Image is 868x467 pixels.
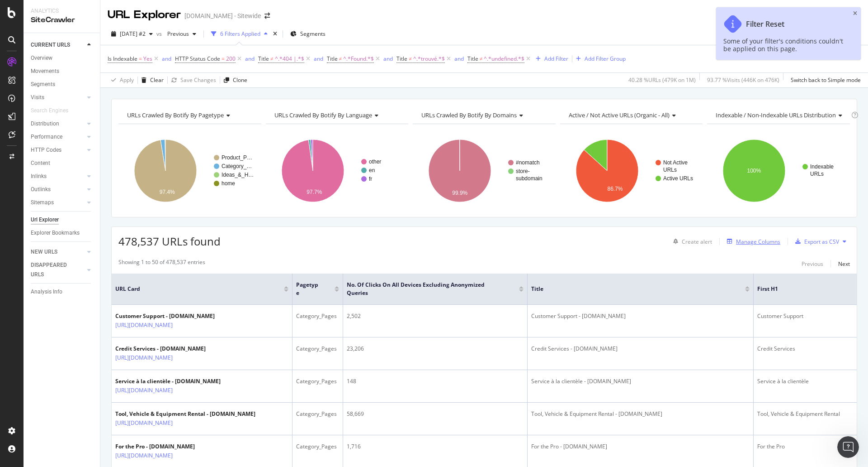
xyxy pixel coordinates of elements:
button: Clone [220,73,247,87]
button: and [454,54,464,63]
button: 6 Filters Applied [208,27,271,41]
div: Overview [31,53,52,63]
button: Upload attachment [43,297,50,304]
a: Overview [31,53,94,63]
span: HTTP Status Code [175,55,220,63]
h4: URLs Crawled By Botify By domains [420,108,547,122]
div: Tool, Vehicle & Equipment Rental - [DOMAIN_NAME] [531,410,750,418]
span: pagetype [296,281,321,297]
span: ≠ [339,55,342,63]
text: en [369,167,375,173]
button: and [383,54,393,63]
a: CURRENT URLS [31,40,85,50]
span: Title [467,55,478,63]
div: Credit Services - [DOMAIN_NAME] [531,345,750,353]
div: Credit Services - [DOMAIN_NAME] [115,345,212,353]
div: Customer Support says… [7,42,174,298]
text: Indexable [810,164,834,170]
button: Manage Columns [723,236,780,247]
div: : When someone searches for content on the original page (page A), search engines might serve the... [14,207,166,251]
text: 99.9% [452,190,467,196]
span: ^.*Found.*$ [343,53,374,65]
div: Explorer Bookmarks [31,228,80,238]
div: Manage Columns [736,238,780,246]
a: Visits [31,93,85,102]
span: 478,537 URLs found [118,234,221,249]
h1: Customer Support [44,5,109,11]
a: Performance [31,132,85,142]
div: Add Filter [544,55,568,63]
text: #nomatch [516,159,540,166]
b: Search Result Impact [14,207,90,215]
button: Gif picker [28,297,36,304]
span: ≠ [409,55,412,63]
text: 97.7% [307,189,322,195]
text: other [369,159,381,165]
div: Analysis Info [31,287,62,297]
text: 100% [747,168,761,174]
svg: A chart. [118,131,261,210]
div: 148 [347,377,524,385]
a: Content [31,159,94,168]
svg: A chart. [560,131,703,210]
div: This consolidation helps prevent dilution of ranking signals across duplicate or similar content,... [14,256,166,291]
a: Source reference 9276105: [105,84,112,91]
div: : A URL (page A) with a canonical tag pointing to another page on the site (page B) tells search ... [14,109,166,154]
div: Create alert [682,238,712,246]
button: Send a message… [155,293,170,308]
div: Performance [31,132,62,142]
button: Clear [138,73,164,87]
img: Profile image for Customer Support [26,5,40,19]
button: Apply [108,73,134,87]
span: URLs Crawled By Botify By pagetype [127,111,224,119]
div: 2,502 [347,312,524,320]
div: Outlinks [31,185,51,194]
div: Category_Pages [296,410,339,418]
button: Segments [287,27,329,41]
textarea: Message… [8,278,173,293]
div: Movements [31,67,59,76]
span: Yes [143,53,152,65]
div: arrow-right-arrow-left [264,13,270,19]
div: and [245,55,255,63]
span: vs [156,30,164,38]
text: store- [516,168,530,174]
div: A chart. [413,131,556,210]
button: Next [838,258,850,269]
div: Category_Pages [296,345,339,353]
div: Switch back to Simple mode [791,76,861,84]
div: Search Engines [31,106,68,116]
button: Previous [802,258,823,269]
span: URL Card [115,285,282,293]
a: HTTP Codes [31,145,85,155]
span: 2025 Aug. 21st #2 [120,30,146,38]
div: Category_Pages [296,377,339,385]
div: 58,669 [347,410,524,418]
text: Product_P… [222,154,252,161]
div: Showing 1 to 50 of 478,537 entries [118,258,205,269]
a: Search Engines [31,106,77,116]
div: Url Explorer [31,215,59,225]
span: Title [531,285,731,293]
div: Distribution [31,119,59,129]
div: URL Explorer [108,7,181,23]
text: Category_… [222,163,252,169]
div: Analytics [31,7,93,15]
button: Add Filter Group [572,53,626,64]
div: Some of your filter's conditions couldn't be applied on this page. [723,37,844,53]
span: ^.*trouvé.*$ [413,53,445,65]
span: Is Indexable [108,55,137,63]
div: Service à la clientèle - [DOMAIN_NAME] [531,377,750,385]
div: Inlinks [31,172,47,181]
div: Export as CSV [804,238,839,246]
button: and [314,54,323,63]
b: Signal Consolidation [14,110,88,117]
a: [URL][DOMAIN_NAME] [115,353,173,362]
button: Switch back to Simple mode [787,73,861,87]
span: URLs Crawled By Botify By language [274,111,372,119]
span: ^.*404 |.*$ [275,53,304,65]
text: subdomain [516,175,542,182]
div: Clear [150,76,164,84]
text: 86.7% [607,186,623,192]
